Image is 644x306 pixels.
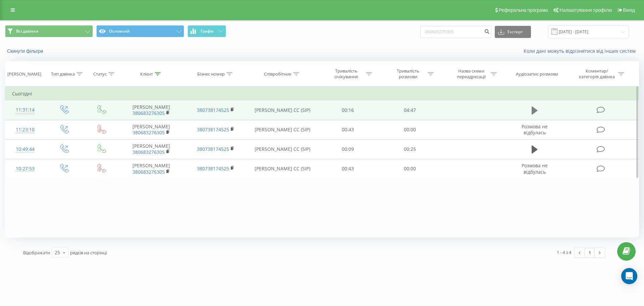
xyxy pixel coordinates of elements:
[379,159,440,178] td: 00:00
[585,248,595,257] a: 1
[522,123,548,136] span: Розмова не відбулась
[119,159,183,178] td: [PERSON_NAME]
[93,71,107,77] div: Статус
[390,68,426,80] div: Тривалість розмови
[197,126,229,133] a: 380738174525
[119,120,183,139] td: [PERSON_NAME]
[516,71,558,77] div: Аудіозапис розмови
[201,29,214,34] span: Графік
[16,29,38,34] span: Всі дзвінки
[119,139,183,159] td: [PERSON_NAME]
[23,250,50,256] span: Відображати
[557,249,571,256] div: 1 - 4 з 4
[248,100,317,120] td: [PERSON_NAME] CC (SIP)
[197,107,229,113] a: 380738174525
[577,68,616,80] div: Коментар/категорія дзвінка
[317,159,379,178] td: 00:43
[5,25,93,37] button: Всі дзвінки
[51,71,75,77] div: Тип дзвінка
[621,268,637,284] div: Open Intercom Messenger
[524,48,639,54] a: Коли дані можуть відрізнятися вiд інших систем
[119,100,183,120] td: [PERSON_NAME]
[132,110,165,116] a: 380683276305
[132,169,165,175] a: 380683276305
[379,100,440,120] td: 04:47
[187,25,226,37] button: Графік
[12,123,38,136] div: 11:23:10
[623,7,635,13] span: Вихід
[12,143,38,156] div: 10:49:44
[96,25,184,37] button: Основний
[495,26,531,38] button: Експорт
[248,159,317,178] td: [PERSON_NAME] CC (SIP)
[317,120,379,139] td: 00:43
[317,100,379,120] td: 00:16
[559,7,612,13] span: Налаштування профілю
[379,139,440,159] td: 00:25
[140,71,153,77] div: Клієнт
[5,48,47,54] button: Скинути фільтри
[12,162,38,175] div: 10:27:53
[328,68,364,80] div: Тривалість очікування
[248,120,317,139] td: [PERSON_NAME] CC (SIP)
[7,71,41,77] div: [PERSON_NAME]
[379,120,440,139] td: 00:00
[522,162,548,175] span: Розмова не відбулась
[55,249,60,256] div: 25
[197,146,229,152] a: 380738174525
[420,26,491,38] input: Пошук за номером
[317,139,379,159] td: 00:09
[453,68,489,80] div: Назва схеми переадресації
[70,250,107,256] span: рядків на сторінці
[5,87,639,100] td: Сьогодні
[132,149,165,155] a: 380683276305
[132,129,165,136] a: 380683276305
[197,71,225,77] div: Бізнес номер
[248,139,317,159] td: [PERSON_NAME] CC (SIP)
[264,71,291,77] div: Співробітник
[499,7,548,13] span: Реферальна програма
[197,165,229,172] a: 380738174525
[12,103,38,117] div: 11:31:14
